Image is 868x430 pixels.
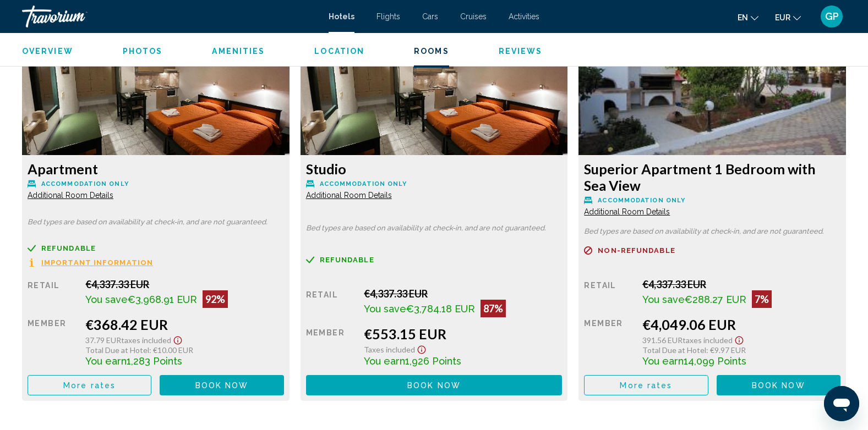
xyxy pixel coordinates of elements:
[460,12,487,21] a: Cruises
[28,316,77,367] div: Member
[642,345,706,355] span: Total Due at Hotel
[415,342,428,355] button: Show Taxes and Fees disclaimer
[85,316,283,333] div: €368.42 EUR
[642,345,840,355] div: : €9.97 EUR
[598,197,685,204] span: Accommodation Only
[717,375,840,395] button: Book now
[584,375,708,395] button: More rates
[405,355,461,367] span: 1,926 Points
[584,278,634,308] div: Retail
[584,316,634,367] div: Member
[738,9,758,25] button: Change language
[642,278,840,290] div: €4,337.33 EUR
[775,13,790,22] span: EUR
[584,207,670,216] span: Additional Room Details
[642,335,683,345] span: 391.56 EUR
[364,288,562,300] div: €4,337.33 EUR
[685,294,746,305] span: €288.27 EUR
[499,46,543,56] button: Reviews
[364,355,405,367] span: You earn
[306,326,356,367] div: Member
[85,294,128,305] span: You save
[63,381,116,390] span: More rates
[406,303,475,315] span: €3,784.18 EUR
[85,278,283,290] div: €4,337.33 EUR
[306,375,563,395] button: Book now
[642,316,840,333] div: €4,049.06 EUR
[817,5,846,28] button: User Menu
[642,294,685,305] span: You save
[301,18,568,155] img: 45a76fbc-5721-4089-b2bb-fc09a3f79eee.jpeg
[121,335,171,345] span: Taxes included
[171,333,184,345] button: Show Taxes and Fees disclaimer
[584,161,840,194] h3: Superior Apartment 1 Bedroom with Sea View
[306,191,392,200] span: Additional Room Details
[738,13,748,22] span: en
[212,47,265,56] span: Amenities
[306,161,563,177] h3: Studio
[364,345,415,354] span: Taxes included
[329,12,354,21] a: Hotels
[28,258,153,267] button: Important Information
[314,47,364,56] span: Location
[414,46,449,56] button: Rooms
[28,278,77,308] div: Retail
[376,12,400,21] a: Flights
[127,355,182,367] span: 1,283 Points
[684,355,746,367] span: 14,099 Points
[123,47,163,56] span: Photos
[85,345,283,355] div: : €10.00 EUR
[825,11,839,22] span: GP
[41,259,153,266] span: Important Information
[22,46,73,56] button: Overview
[306,224,563,232] p: Bed types are based on availability at check-in, and are not guaranteed.
[320,256,374,263] span: Refundable
[85,355,127,367] span: You earn
[195,381,249,390] span: Book now
[499,47,543,56] span: Reviews
[584,228,840,235] p: Bed types are based on availability at check-in, and are not guaranteed.
[824,386,859,421] iframe: Bouton de lancement de la fenêtre de messagerie
[481,300,506,317] div: 87%
[123,46,163,56] button: Photos
[22,5,318,27] a: Travorium
[28,161,284,177] h3: Apartment
[752,381,805,390] span: Book now
[306,288,356,317] div: Retail
[41,245,96,252] span: Refundable
[28,191,113,200] span: Additional Room Details
[28,218,284,226] p: Bed types are based on availability at check-in, and are not guaranteed.
[598,247,675,254] span: Non-refundable
[752,290,772,308] div: 7%
[407,381,461,390] span: Book now
[683,335,733,345] span: Taxes included
[364,303,406,315] span: You save
[85,345,149,355] span: Total Due at Hotel
[733,333,746,345] button: Show Taxes and Fees disclaimer
[578,18,846,155] img: 6e0ac1db-3e5f-49d6-ae95-69148d253d03.jpeg
[203,290,228,308] div: 92%
[642,355,684,367] span: You earn
[414,47,449,56] span: Rooms
[160,375,283,395] button: Book now
[364,326,562,342] div: €553.15 EUR
[28,244,284,252] a: Refundable
[620,381,672,390] span: More rates
[306,256,563,264] a: Refundable
[41,180,129,188] span: Accommodation Only
[22,18,290,155] img: 45a76fbc-5721-4089-b2bb-fc09a3f79eee.jpeg
[128,294,197,305] span: €3,968.91 EUR
[85,335,121,345] span: 37.79 EUR
[422,12,438,21] a: Cars
[28,375,151,395] button: More rates
[22,47,73,56] span: Overview
[509,12,539,21] a: Activities
[314,46,364,56] button: Location
[775,9,801,25] button: Change currency
[320,180,407,188] span: Accommodation Only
